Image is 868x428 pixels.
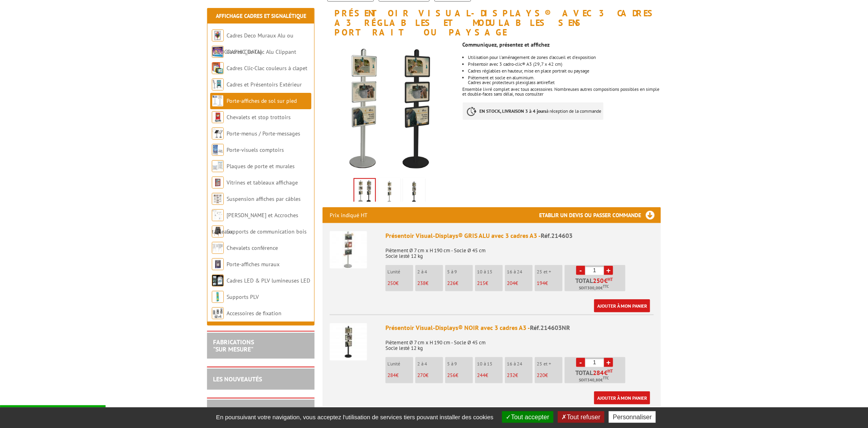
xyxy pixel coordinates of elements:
[212,62,224,74] img: Cadres Clic-Clac couleurs à clapet
[537,373,563,378] p: €
[212,193,224,205] img: Suspension affiches par câbles
[579,377,609,383] span: Soit €
[227,130,300,137] a: Porte-menus / Porte-messages
[588,377,601,383] span: 340,80
[594,391,650,404] a: Ajouter à mon panier
[212,160,224,172] img: Plaques de porte et murales
[468,55,661,60] li: Utilisation pour l'aménagement de zones d'accueil et d'exposition
[212,275,224,287] img: Cadres LED & PLV lumineuses LED
[380,180,399,204] img: presentoir_visual_displays_avec_3_cadres_a3_reglables_et_modulables_sens_portrait_ou_paysage_2146...
[539,207,661,223] h3: Etablir un devis ou passer commande
[213,406,262,414] a: LES PROMOTIONS
[417,372,426,379] span: 270
[537,372,545,379] span: 220
[537,281,563,286] p: €
[594,299,650,312] a: Ajouter à mon panier
[405,180,424,204] img: presentoir_visual_displays_avec_3_cadres_a3_reglables_et_modulables_sens_portrait_ou_paysage_2146...
[604,277,608,284] span: €
[354,179,375,204] img: presentoir_visual_displays_avec_3_cadres_a3_reglables_et_modulables_sens_portrait_ou_paysage_2146...
[507,280,515,287] span: 204
[477,281,503,286] p: €
[609,411,656,423] button: Personnaliser (fenêtre modale)
[468,62,661,67] li: Présentoir avec 3 cadro-clic® A3 (29,7 x 42 cm)
[447,280,456,287] span: 226
[330,323,367,361] img: Présentoir Visual-Displays® NOIR avec 3 cadres A3
[212,307,224,319] img: Accessoires de fixation
[507,373,533,378] p: €
[227,244,278,251] a: Chevalets conférence
[227,146,284,153] a: Porte-visuels comptoirs
[507,281,533,286] p: €
[227,65,307,72] a: Cadres Clic-Clac couleurs à clapet
[213,375,262,383] a: LES NOUVEAUTÉS
[212,212,298,235] a: [PERSON_NAME] et Accroches tableaux
[387,372,396,379] span: 284
[447,373,473,378] p: €
[604,266,613,275] a: +
[593,369,604,376] span: 284
[447,269,473,275] p: 5 à 9
[579,285,609,291] span: Soit €
[330,207,368,223] p: Prix indiqué HT
[417,281,443,286] p: €
[477,280,485,287] span: 215
[507,269,533,275] p: 16 à 24
[537,361,563,367] p: 25 et +
[477,269,503,275] p: 10 à 15
[608,277,613,282] sup: HT
[227,81,302,88] a: Cadres et Présentoirs Extérieur
[212,111,224,123] img: Chevalets et stop trottoirs
[603,376,609,380] sup: TTC
[537,280,545,287] span: 194
[385,334,654,351] p: Piètement Ø 7 cm x H 190 cm - Socle Ø 45 cm Socle lesté 12 kg
[477,373,503,378] p: €
[212,29,224,41] img: Cadres Deco Muraux Alu ou Bois
[608,368,613,374] sup: HT
[463,37,667,132] div: Ensemble livré complet avec tous accessoires. Nombreuses autres compositions possibles en simple ...
[216,12,306,20] a: Affichage Cadres et Signalétique
[212,79,224,90] img: Cadres et Présentoirs Extérieur
[447,361,473,367] p: 5 à 9
[576,266,585,275] a: -
[477,372,485,379] span: 244
[537,269,563,275] p: 25 et +
[212,291,224,303] img: Supports PLV
[477,361,503,367] p: 10 à 15
[212,209,224,221] img: Cimaises et Accroches tableaux
[212,32,293,55] a: Cadres Deco Muraux Alu ou [GEOGRAPHIC_DATA]
[541,232,573,240] span: Réf.214603
[417,373,443,378] p: €
[593,277,604,284] span: 250
[227,48,296,55] a: Cadres Clic-Clac Alu Clippant
[604,369,608,376] span: €
[385,231,654,240] div: Présentoir Visual-Displays® GRIS ALU avec 3 cadres A3 -
[567,369,626,383] p: Total
[330,231,367,269] img: Présentoir Visual-Displays® GRIS ALU avec 3 cadres A3
[212,242,224,254] img: Chevalets conférence
[530,324,570,332] span: Réf.214603NR
[387,280,396,287] span: 250
[227,97,297,104] a: Porte-affiches de sol sur pied
[212,144,224,156] img: Porte-visuels comptoirs
[417,269,443,275] p: 2 à 4
[227,228,307,235] a: Supports de communication bois
[558,411,604,423] button: Tout refuser
[447,372,456,379] span: 256
[468,75,661,85] li: Piètement et socle en aluminium. Cadres avec protecteurs plexiglass antireflet
[227,163,295,170] a: Plaques de porte et murales
[507,372,515,379] span: 232
[447,281,473,286] p: €
[323,41,457,176] img: presentoir_visual_displays_avec_3_cadres_a3_reglables_et_modulables_sens_portrait_ou_paysage_2146...
[227,277,310,284] a: Cadres LED & PLV lumineuses LED
[387,373,413,378] p: €
[604,358,613,367] a: +
[385,242,654,259] p: Piètement Ø 7 cm x H 190 cm - Socle Ø 45 cm Socle lesté 12 kg
[212,414,498,420] span: En poursuivant votre navigation, vous acceptez l'utilisation de services tiers pouvant installer ...
[468,69,661,73] li: Cadres réglables en hauteur, mise en place portrait ou paysage
[213,338,254,353] a: FABRICATIONS"Sur Mesure"
[212,177,224,188] img: Vitrines et tableaux affichage
[385,323,654,332] div: Présentoir Visual-Displays® NOIR avec 3 cadres A3 -
[588,285,601,291] span: 300,00
[463,41,550,48] strong: Communiquez, présentez et affichez
[227,179,298,186] a: Vitrines et tableaux affichage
